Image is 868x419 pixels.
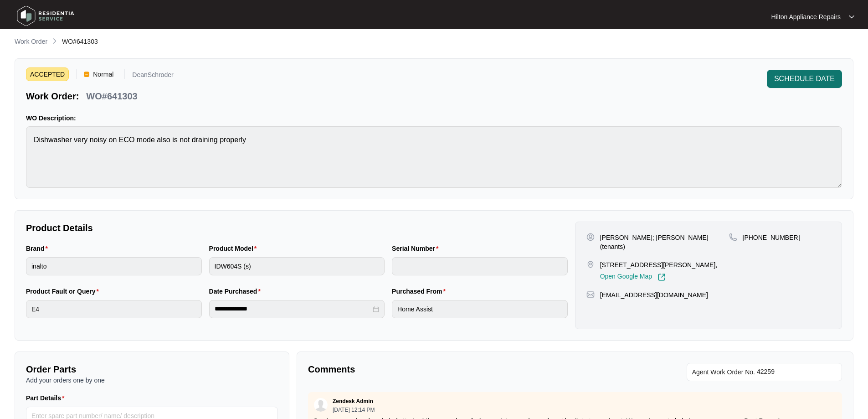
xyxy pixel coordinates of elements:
img: user.svg [314,398,328,412]
img: Link-External [657,273,666,281]
input: Brand [26,257,202,275]
img: residentia service logo [14,2,77,30]
label: Serial Number [392,244,442,253]
label: Product Model [209,244,261,253]
label: Date Purchased [209,287,264,296]
img: user-pin [586,233,595,241]
span: Agent Work Order No. [692,367,755,378]
p: Work Order [15,37,47,46]
input: Date Purchased [215,304,371,314]
p: [STREET_ADDRESS][PERSON_NAME], [600,260,718,269]
input: Serial Number [392,257,568,275]
input: Purchased From [392,300,568,318]
a: Open Google Map [600,273,666,281]
p: Product Details [26,222,568,234]
img: dropdown arrow [849,15,854,19]
p: [PERSON_NAME]; [PERSON_NAME] (tenants) [600,233,729,251]
p: Add your orders one by one [26,376,278,385]
button: SCHEDULE DATE [767,70,842,88]
label: Product Fault or Query [26,287,103,296]
input: Add Agent Work Order No. [757,367,837,378]
input: Product Model [209,257,385,275]
a: Work Order [13,37,49,47]
p: Zendesk Admin [333,398,373,405]
label: Purchased From [392,287,449,296]
p: [PHONE_NUMBER] [743,233,800,242]
p: WO#641303 [86,90,137,103]
span: ACCEPTED [26,67,69,81]
p: Work Order: [26,90,79,103]
span: SCHEDULE DATE [774,73,835,84]
label: Brand [26,244,51,253]
p: DeanSchroder [132,72,173,81]
p: [DATE] 12:14 PM [333,407,375,413]
p: Order Parts [26,363,278,376]
img: Vercel Logo [84,72,89,77]
img: map-pin [586,290,595,299]
label: Part Details [26,393,68,403]
img: map-pin [586,260,595,269]
span: WO#641303 [62,38,98,45]
p: [EMAIL_ADDRESS][DOMAIN_NAME] [600,290,708,300]
p: Comments [308,363,569,376]
span: Normal [89,67,117,81]
p: WO Description: [26,114,842,123]
textarea: Dishwasher very noisy on ECO mode also is not draining properly [26,126,842,188]
p: Hilton Appliance Repairs [771,12,841,21]
img: map-pin [729,233,737,241]
input: Product Fault or Query [26,300,202,318]
img: chevron-right [51,37,58,45]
